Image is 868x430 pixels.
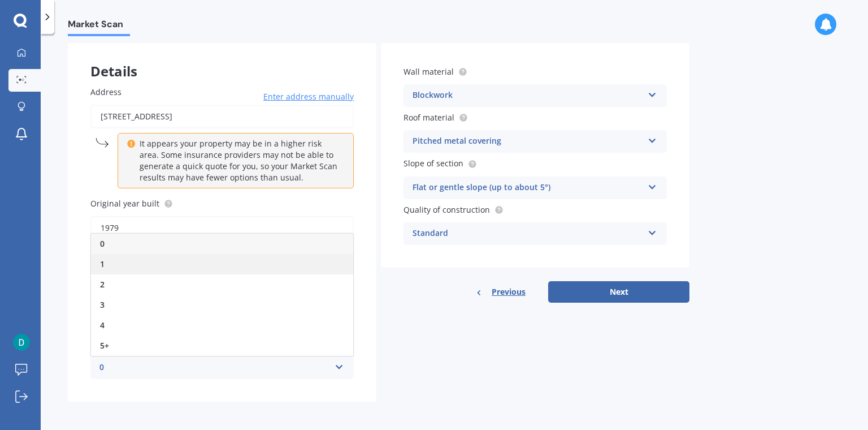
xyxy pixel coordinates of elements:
div: Pitched metal covering [413,135,643,148]
button: Next [548,281,689,303]
input: Enter year [90,216,354,240]
span: 1 [100,259,105,269]
span: Roof material [403,112,454,123]
span: 2 [100,279,105,290]
div: Details [68,43,376,77]
span: Quality of construction [403,204,490,215]
span: Slope of section [403,158,463,169]
span: 4 [100,320,105,330]
p: It appears your property may be in a higher risk area. Some insurance providers may not be able t... [140,138,340,183]
div: Flat or gentle slope (up to about 5°) [413,181,643,195]
span: 0 [100,238,105,249]
span: 5+ [100,340,109,351]
span: Original year built [90,198,159,209]
span: 3 [100,299,105,310]
input: Enter address [90,105,354,128]
img: ACg8ocLzF-5Pnm9f5vRkEm9X8wGzUqpxmKrQdtWuDVbEUBvHTsYi-Q=s96-c [13,334,30,351]
span: Previous [492,283,526,300]
div: Blockwork [413,89,643,102]
div: Standard [413,227,643,240]
div: 0 [99,361,330,375]
span: Market Scan [68,19,130,34]
span: Address [90,87,121,97]
span: Enter address manually [263,91,354,102]
span: Wall material [403,66,454,77]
